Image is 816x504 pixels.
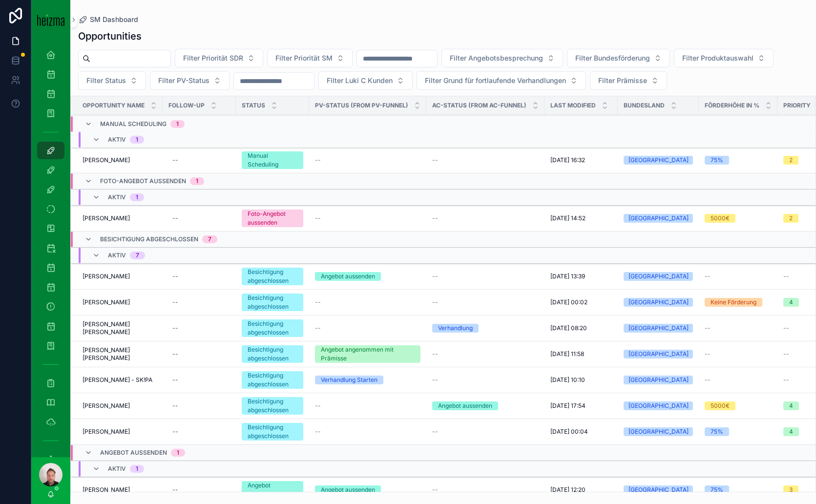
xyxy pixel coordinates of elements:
[628,376,689,384] div: [GEOGRAPHIC_DATA]
[674,49,774,67] button: Select Button
[90,15,138,24] span: SM Dashboard
[432,156,539,164] a: --
[168,294,230,310] a: --
[315,324,420,332] a: --
[432,273,539,280] a: --
[168,102,205,109] span: Follow-up
[315,324,321,332] span: --
[83,346,157,362] a: [PERSON_NAME] [PERSON_NAME]
[705,324,711,332] span: --
[108,252,126,259] span: Aktiv
[550,273,585,280] span: [DATE] 13:39
[624,401,693,410] a: [GEOGRAPHIC_DATA]
[550,324,587,332] span: [DATE] 08:20
[242,294,303,311] a: Besichtigung abgeschlossen
[158,76,209,85] span: Filter PV-Status
[628,350,689,358] div: [GEOGRAPHIC_DATA]
[242,371,303,389] a: Besichtigung abgeschlossen
[136,465,138,473] div: 1
[432,376,438,384] span: --
[315,102,408,109] span: PV-Status (from PV-Funnel)
[172,156,178,164] div: --
[432,401,539,410] a: Angebot aussenden
[83,298,130,306] span: [PERSON_NAME]
[789,485,793,494] div: 3
[83,214,130,222] span: [PERSON_NAME]
[682,53,753,63] span: Filter Produktauswahl
[315,156,321,164] span: --
[567,49,670,67] button: Select Button
[432,102,526,109] span: AC-Status (from AC-Funnel)
[78,71,146,90] button: Select Button
[31,39,70,457] div: scrollable content
[315,345,420,363] a: Angebot angenommen mit Prämisse
[432,298,539,306] a: --
[432,486,539,494] a: --
[789,214,793,223] div: 2
[705,427,772,436] a: 75%
[248,151,297,169] div: Manual Scheduling
[172,324,178,332] div: --
[628,324,689,333] div: [GEOGRAPHIC_DATA]
[628,298,689,307] div: [GEOGRAPHIC_DATA]
[628,272,689,281] div: [GEOGRAPHIC_DATA]
[789,401,793,410] div: 4
[83,428,130,436] span: [PERSON_NAME]
[242,319,303,337] a: Besichtigung abgeschlossen
[783,273,789,280] span: --
[711,427,723,436] div: 75%
[168,210,230,226] a: --
[83,376,152,384] span: [PERSON_NAME] - SK!PA
[425,76,566,85] span: Filter Grund für fortlaufende Verhandlungen
[432,324,539,333] a: Verhandlung
[628,214,689,223] div: [GEOGRAPHIC_DATA]
[315,272,420,281] a: Angebot aussenden
[315,402,420,410] a: --
[321,345,415,363] div: Angebot angenommen mit Prämisse
[550,376,612,384] a: [DATE] 10:10
[248,268,297,285] div: Besichtigung abgeschlossen
[327,76,393,85] span: Filter Luki C Kunden
[432,156,438,164] span: --
[550,428,588,436] span: [DATE] 00:04
[83,402,130,410] span: [PERSON_NAME]
[705,214,772,223] a: 5000€
[267,49,353,67] button: Select Button
[624,102,665,109] span: Bundesland
[83,428,157,436] a: [PERSON_NAME]
[108,193,126,201] span: Aktiv
[590,71,667,90] button: Select Button
[172,350,178,358] div: --
[624,485,693,494] a: [GEOGRAPHIC_DATA]
[789,156,793,165] div: 2
[248,397,297,415] div: Besichtigung abgeschlossen
[315,376,420,384] a: Verhandlung Starten
[598,76,647,85] span: Filter Prämisse
[550,273,612,280] a: [DATE] 13:39
[83,214,157,222] a: [PERSON_NAME]
[248,423,297,441] div: Besichtigung abgeschlossen
[550,156,585,164] span: [DATE] 16:32
[242,151,303,169] a: Manual Scheduling
[789,298,793,307] div: 4
[83,376,157,384] a: [PERSON_NAME] - SK!PA
[168,482,230,498] a: --
[711,401,730,410] div: 5000€
[242,268,303,285] a: Besichtigung abgeschlossen
[315,428,321,436] span: --
[711,485,723,494] div: 75%
[248,294,297,311] div: Besichtigung abgeschlossen
[248,345,297,363] div: Besichtigung abgeschlossen
[83,320,157,336] a: [PERSON_NAME] [PERSON_NAME]
[83,273,130,280] span: [PERSON_NAME]
[705,350,772,358] a: --
[37,13,64,26] img: App logo
[711,214,730,223] div: 5000€
[628,485,689,494] div: [GEOGRAPHIC_DATA]
[432,214,438,222] span: --
[432,350,438,358] span: --
[150,71,230,90] button: Select Button
[550,350,584,358] span: [DATE] 11:58
[550,402,612,410] a: [DATE] 17:54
